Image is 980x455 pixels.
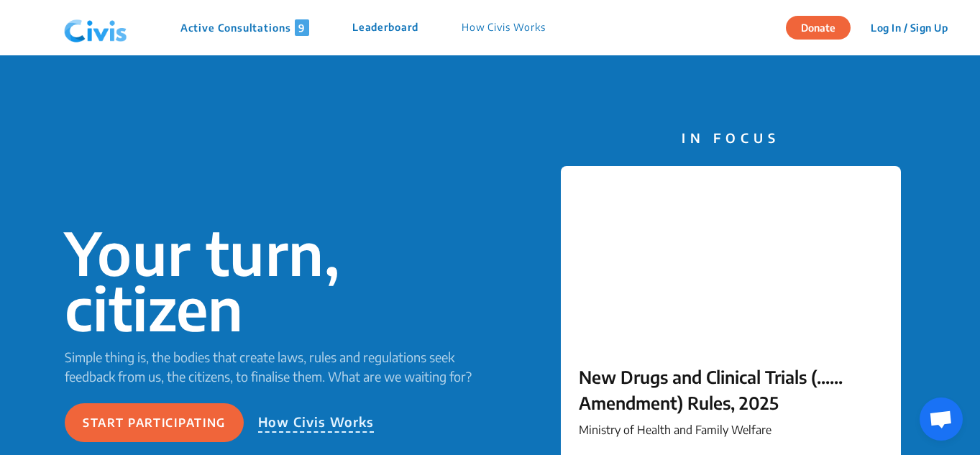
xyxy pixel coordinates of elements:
[579,421,883,438] p: Ministry of Health and Family Welfare
[561,128,901,147] p: IN FOCUS
[65,403,244,442] button: Start participating
[462,19,546,36] p: How Civis Works
[352,19,418,36] p: Leaderboard
[65,225,490,336] p: Your turn, citizen
[180,19,309,36] p: Active Consultations
[579,364,883,415] p: New Drugs and Clinical Trials (...... Amendment) Rules, 2025
[295,19,309,36] span: 9
[786,19,861,34] a: Donate
[861,17,957,39] button: Log In / Sign Up
[58,6,133,50] img: navlogo.png
[920,397,963,441] div: Open chat
[786,16,851,40] button: Donate
[258,412,375,433] p: How Civis Works
[65,347,490,386] p: Simple thing is, the bodies that create laws, rules and regulations seek feedback from us, the ci...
